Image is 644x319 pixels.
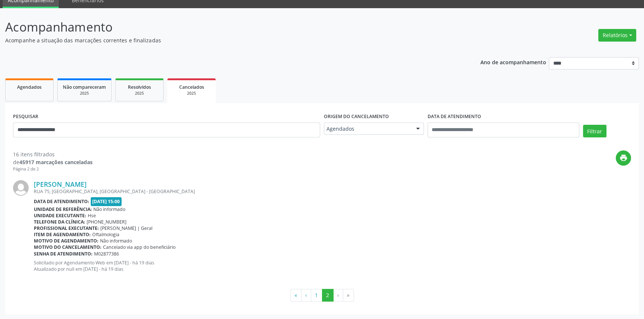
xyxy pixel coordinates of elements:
[5,18,449,36] p: Acompanhamento
[34,180,87,188] a: [PERSON_NAME]
[34,212,86,219] b: Unidade executante:
[301,289,311,302] button: Go to previous page
[92,231,119,238] span: Oftalmologia
[63,84,106,90] span: Não compareceram
[173,91,210,96] div: 2025
[128,84,151,90] span: Resolvidos
[326,125,409,133] span: Agendados
[34,260,631,272] p: Solicitado por Agendamento Web em [DATE] - há 19 dias Atualizado por null em [DATE] - há 19 dias
[34,238,99,244] b: Motivo de agendamento:
[34,198,89,205] b: Data de atendimento:
[91,197,122,206] span: [DATE] 15:00
[121,91,158,96] div: 2025
[13,111,38,123] label: PESQUISAR
[13,166,93,172] div: Página 2 de 2
[34,225,99,231] b: Profissional executante:
[290,289,302,302] button: Go to first page
[324,111,389,123] label: Origem do cancelamento
[34,244,102,250] b: Motivo do cancelamento:
[13,289,631,302] ul: Pagination
[63,91,106,96] div: 2025
[100,238,132,244] span: Não informado
[5,36,449,44] p: Acompanhe a situação das marcações correntes e finalizadas
[88,212,96,219] span: Hse
[34,251,93,257] b: Senha de atendimento:
[100,225,152,231] span: [PERSON_NAME] | Geral
[322,289,334,302] button: Go to page 2
[87,219,126,225] span: [PHONE_NUMBER]
[34,231,91,238] b: Item de agendamento:
[19,159,93,166] strong: 45917 marcações canceladas
[13,158,93,166] div: de
[619,154,628,162] i: print
[94,251,119,257] span: M02877386
[428,111,481,123] label: DATA DE ATENDIMENTO
[34,206,92,212] b: Unidade de referência:
[34,188,631,195] div: RUA 75, [GEOGRAPHIC_DATA], [GEOGRAPHIC_DATA] - [GEOGRAPHIC_DATA]
[311,289,322,302] button: Go to page 1
[583,125,606,137] button: Filtrar
[13,180,29,196] img: img
[598,29,636,42] button: Relatórios
[480,57,546,66] p: Ano de acompanhamento
[34,219,85,225] b: Telefone da clínica:
[616,150,631,166] button: print
[13,150,93,158] div: 16 itens filtrados
[179,84,204,90] span: Cancelados
[93,206,125,212] span: Não informado
[17,84,42,90] span: Agendados
[103,244,176,250] span: Cancelado via app do beneficiário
